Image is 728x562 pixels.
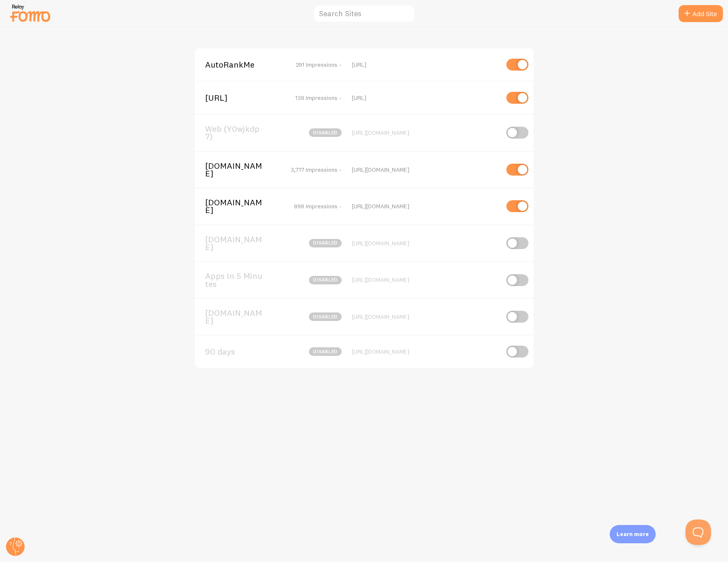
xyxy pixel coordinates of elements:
[205,162,274,178] span: [DOMAIN_NAME]
[205,348,274,355] span: 90 days
[352,239,499,247] div: [URL][DOMAIN_NAME]
[352,129,499,136] div: [URL][DOMAIN_NAME]
[205,272,274,288] span: Apps In 5 Minutes
[352,348,499,355] div: [URL][DOMAIN_NAME]
[205,94,274,102] span: [URL]
[291,166,342,173] span: 3,717 Impressions -
[205,61,274,68] span: AutoRankMe
[309,128,342,137] span: disabled
[617,530,649,538] p: Learn more
[9,2,51,24] img: fomo-relay-logo-orange.svg
[685,519,711,545] iframe: Help Scout Beacon - Open
[205,309,274,325] span: [DOMAIN_NAME]
[295,94,342,102] span: 138 Impressions -
[309,347,342,356] span: disabled
[296,61,342,68] span: 291 Impressions -
[352,61,499,68] div: [URL]
[352,166,499,173] div: [URL][DOMAIN_NAME]
[610,525,656,543] div: Learn more
[352,276,499,284] div: [URL][DOMAIN_NAME]
[352,94,499,102] div: [URL]
[205,236,274,251] span: [DOMAIN_NAME]
[309,239,342,247] span: disabled
[294,202,342,210] span: 898 Impressions -
[205,199,274,214] span: [DOMAIN_NAME]
[352,313,499,321] div: [URL][DOMAIN_NAME]
[205,125,274,141] span: Web (Y0wjkdp7)
[309,276,342,284] span: disabled
[309,312,342,321] span: disabled
[352,202,499,210] div: [URL][DOMAIN_NAME]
